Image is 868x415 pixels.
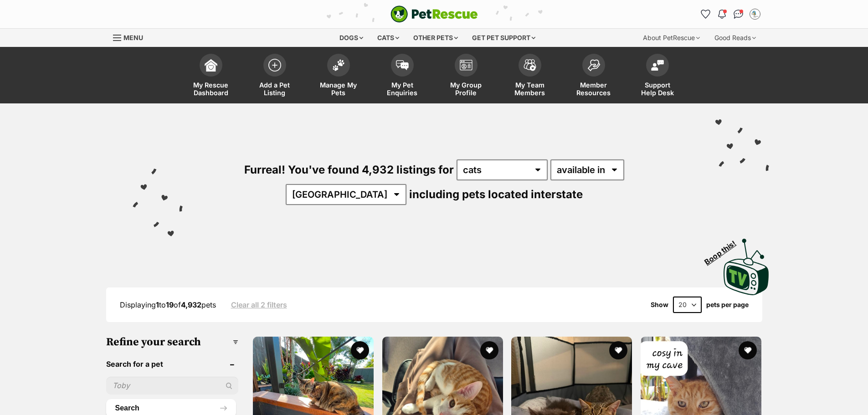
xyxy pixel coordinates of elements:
[434,49,498,103] a: My Group Profile
[573,81,614,97] span: Member Resources
[626,49,689,103] a: Support Help Desk
[106,377,239,394] input: Toby
[718,10,725,19] img: notifications-46538b983faf8c2785f20acdc204bb7945ddae34d4c08c2a6579f10ce5e182be.svg
[318,81,359,97] span: Manage My Pets
[724,239,769,295] img: PetRescue TV logo
[699,7,713,21] a: Favourites
[739,341,757,359] button: favourite
[706,301,749,308] label: pets per page
[351,341,369,359] button: favourite
[268,59,281,72] img: add-pet-listing-icon-0afa8454b4691262ce3f59096e99ab1cd57d4a30225e0717b998d2c9b9846f56.svg
[637,81,678,97] span: Support Help Desk
[715,7,729,21] button: Notifications
[243,49,307,103] a: Add a Pet Listing
[123,34,143,41] span: Menu
[466,29,542,47] div: Get pet support
[498,49,562,103] a: My Team Members
[156,300,159,309] strong: 1
[587,59,600,72] img: member-resources-icon-8e73f808a243e03378d46382f2149f9095a855e16c252ad45f914b54edf8863c.svg
[524,59,536,71] img: team-members-icon-5396bd8760b3fe7c0b43da4ab00e1e3bb1a5d9ba89233759b79545d2d3fc5d0d.svg
[370,49,434,103] a: My Pet Enquiries
[734,10,743,19] img: chat-41dd97257d64d25036548639549fe6c8038ab92f7586957e7f3b1b290dea8141.svg
[190,81,231,97] span: My Rescue Dashboard
[480,341,498,359] button: favourite
[254,81,295,97] span: Add a Pet Listing
[703,234,745,266] span: Boop this!
[509,81,550,97] span: My Team Members
[120,300,216,309] span: Displaying to of pets
[446,81,487,97] span: My Group Profile
[609,341,627,359] button: favourite
[708,29,762,47] div: Good Reads
[396,60,409,70] img: pet-enquiries-icon-7e3ad2cf08bfb03b45e93fb7055b45f3efa6380592205ae92323e6603595dc1f.svg
[113,29,149,45] a: Menu
[333,29,370,47] div: Dogs
[179,49,243,103] a: My Rescue Dashboard
[748,7,762,21] button: My account
[244,163,454,176] span: Furreal! You've found 4,932 listings for
[731,7,746,21] a: Conversations
[205,59,217,72] img: dashboard-icon-eb2f2d2d3e046f16d808141f083e7271f6b2e854fb5c12c21221c1fb7104beca.svg
[371,29,406,47] div: Cats
[231,301,287,309] a: Clear all 2 filters
[332,59,345,71] img: manage-my-pets-icon-02211641906a0b7f246fdf0571729dbe1e7629f14944591b6c1af311fb30b64b.svg
[106,336,239,348] h3: Refine your search
[724,230,769,297] a: Boop this!
[307,49,370,103] a: Manage My Pets
[651,60,664,71] img: help-desk-icon-fdf02630f3aa405de69fd3d07c3f3aa587a6932b1a1747fa1d2bba05be0121f9.svg
[409,188,583,201] span: including pets located interstate
[106,360,239,368] header: Search for a pet
[382,81,423,97] span: My Pet Enquiries
[166,300,174,309] strong: 19
[637,29,706,47] div: About PetRescue
[562,49,626,103] a: Member Resources
[750,10,760,19] img: Sally Laity profile pic
[390,5,478,23] a: PetRescue
[181,300,201,309] strong: 4,932
[699,7,762,21] ul: Account quick links
[651,301,668,308] span: Show
[460,60,473,71] img: group-profile-icon-3fa3cf56718a62981997c0bc7e787c4b2cf8bcc04b72c1350f741eb67cf2f40e.svg
[407,29,464,47] div: Other pets
[390,5,478,23] img: logo-cat-932fe2b9b8326f06289b0f2fb663e598f794de774fb13d1741a6617ecf9a85b4.svg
